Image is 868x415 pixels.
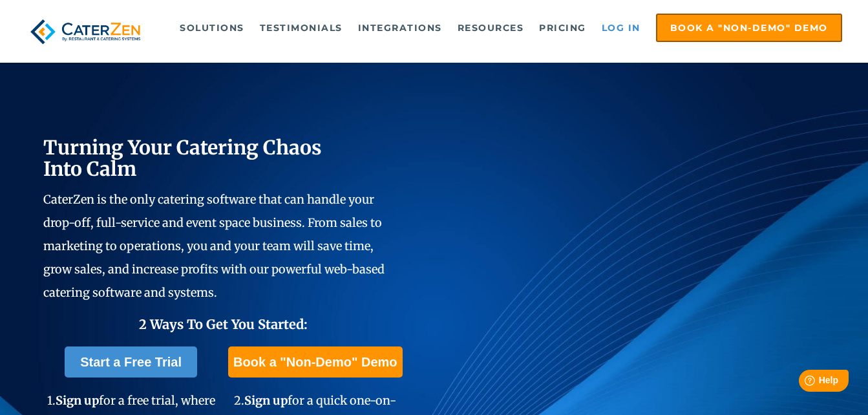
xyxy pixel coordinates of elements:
[595,15,647,41] a: Log in
[43,135,322,181] span: Turning Your Catering Chaos Into Calm
[26,14,144,50] img: caterzen
[451,15,531,41] a: Resources
[173,15,251,41] a: Solutions
[139,316,308,332] span: 2 Ways To Get You Started:
[65,346,197,378] a: Start a Free Trial
[352,15,449,41] a: Integrations
[165,14,842,42] div: Navigation Menu
[43,192,385,300] span: CaterZen is the only catering software that can handle your drop-off, full-service and event spac...
[533,15,593,41] a: Pricing
[244,393,288,408] span: Sign up
[56,393,99,408] span: Sign up
[253,15,349,41] a: Testimonials
[228,346,402,378] a: Book a "Non-Demo" Demo
[656,14,842,42] a: Book a "Non-Demo" Demo
[753,365,854,401] iframe: Help widget launcher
